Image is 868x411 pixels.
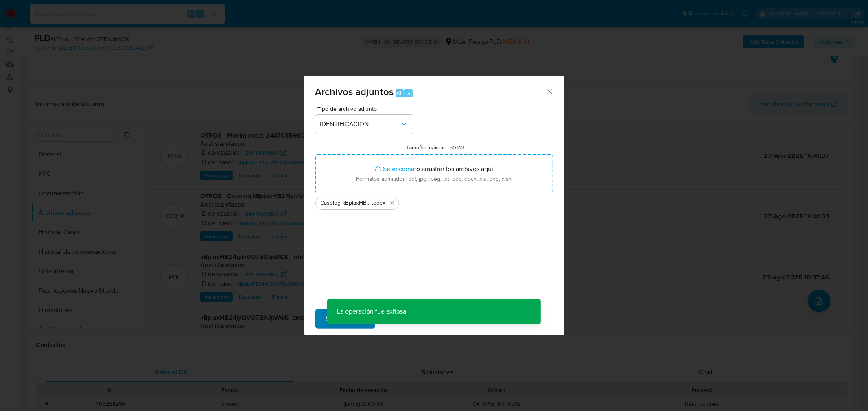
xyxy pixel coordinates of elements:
[387,198,397,208] button: Eliminar Caselog kBpIaxHB24jyfzVO7BXJpWGK_VII.docx
[327,299,416,324] p: La operación fue exitosa
[389,310,415,328] span: Cancelar
[407,89,410,97] span: a
[320,120,400,128] span: IDENTIFICACIÓN
[315,309,375,329] button: Subir archivo
[406,144,464,151] label: Tamaño máximo: 50MB
[315,84,394,99] span: Archivos adjuntos
[315,193,553,210] ul: Archivos seleccionados
[317,106,415,112] span: Tipo de archivo adjunto
[546,88,553,95] button: Cerrar
[326,310,365,328] span: Subir archivo
[321,199,372,207] span: Caselog kBpIaxHB24jyfzVO7BXJpWGK_VII
[372,199,386,207] span: .docx
[315,115,413,134] button: IDENTIFICACIÓN
[396,89,403,97] span: Alt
